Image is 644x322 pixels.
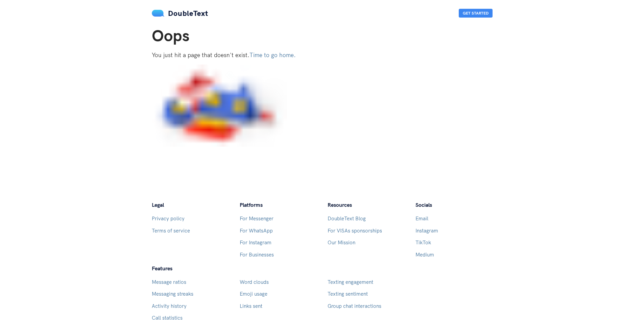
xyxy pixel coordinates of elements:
[240,215,273,222] a: For Messenger
[152,315,183,321] a: Call statistics
[152,8,208,18] a: DoubleText
[152,215,185,222] a: Privacy policy
[240,239,271,246] a: For Instagram
[328,239,355,246] a: Our Mission
[328,215,366,222] a: DoubleText Blog
[168,8,208,18] span: DoubleText
[415,251,434,258] a: Medium
[328,279,373,285] a: Texting engagement
[152,265,172,272] span: Features
[415,227,438,234] a: Instagram
[415,239,431,246] a: TikTok
[240,291,267,297] a: Emoji usage
[249,51,296,58] a: Time to go home.
[328,303,381,309] a: Group chat interactions
[415,201,432,208] span: Socials
[328,201,352,208] span: Resources
[240,303,262,309] a: Links sent
[240,251,274,258] a: For Businesses
[152,51,493,59] p: You just hit a page that doesn't exist.
[152,27,493,43] h1: Oops
[240,201,263,208] span: Platforms
[152,291,193,297] a: Messaging streaks
[459,9,493,18] button: Get Started
[152,279,186,285] a: Message ratios
[152,303,187,309] a: Activity history
[328,227,382,234] a: For VISAs sponsorships
[152,227,190,234] a: Terms of service
[152,201,164,208] span: Legal
[240,279,269,285] a: Word clouds
[240,227,273,234] a: For WhatsApp
[328,291,368,297] a: Texting sentiment
[152,10,165,17] img: mS3x8y1f88AAAAABJRU5ErkJggg==
[415,215,428,222] a: Email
